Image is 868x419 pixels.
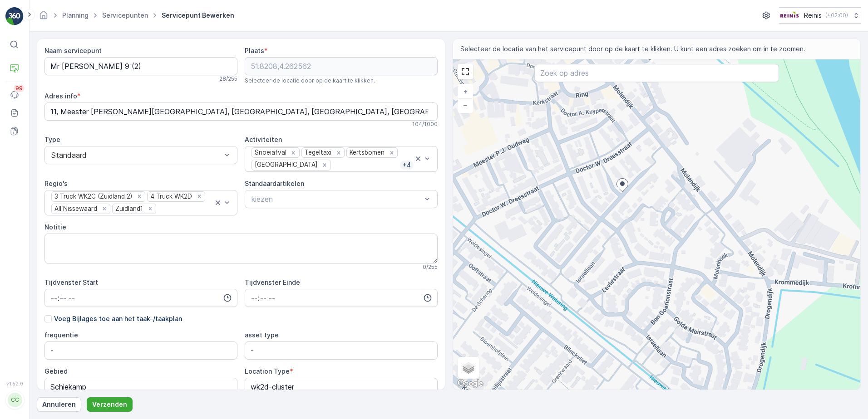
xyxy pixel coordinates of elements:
[52,192,133,201] div: 3 Truck WK2C (Zuidland 2)
[44,136,60,143] label: Type
[347,148,386,157] div: Kertsbomen
[245,180,304,187] label: Standaardartikelen
[52,204,99,214] div: All Nissewaard
[145,205,155,213] div: Remove Zuidland1
[804,11,822,20] p: Reinis
[134,192,144,200] div: Remove 3 Truck WK2C (Zuidland 2)
[44,278,98,286] label: Tijdvenster Start
[245,331,279,339] label: asset type
[44,223,66,231] label: Notitie
[459,65,472,78] a: View Fullscreen
[423,263,438,271] p: 0 / 255
[825,12,848,19] p: ( +02:00 )
[194,192,204,200] div: Remove 4 Truck WK2D
[37,397,81,412] button: Annuleren
[44,180,68,187] label: Regio's
[334,149,344,157] div: Remove Tegeltaxi
[460,44,805,54] span: Selecteer de locatie van het servicepunt door op de kaart te klikken. U kunt een adres zoeken om ...
[42,400,76,409] p: Annuleren
[245,136,282,143] label: Activiteiten
[39,14,49,21] a: Startpagina
[62,11,89,19] a: Planning
[148,192,193,201] div: 4 Truck WK2D
[8,393,22,407] div: CC
[779,10,800,20] img: Reinis-Logo-Vrijstaand_Tekengebied-1-copy2_aBO4n7j.png
[779,7,861,24] button: Reinis(+02:00)
[102,11,148,19] a: Servicepunten
[5,7,24,25] img: logo
[87,397,133,412] button: Verzenden
[99,205,109,213] div: Remove All Nissewaard
[5,381,24,386] span: v 1.52.0
[412,121,438,128] p: 104 / 1000
[252,194,422,205] p: kiezen
[245,47,264,54] label: Plaats
[15,85,23,92] p: 99
[44,92,77,100] label: Adres info
[320,161,330,169] div: Remove Huis aan Huis
[245,278,300,286] label: Tijdvenster Einde
[245,77,375,84] span: Selecteer de locatie door op de kaart te klikken.
[534,64,779,82] input: Zoek op adres
[5,86,24,104] a: 99
[459,358,478,378] a: Layers
[252,160,319,170] div: [GEOGRAPHIC_DATA]
[92,400,127,409] p: Verzenden
[44,331,78,339] label: frequentie
[464,88,468,95] span: +
[455,378,485,390] img: Google
[387,149,397,157] div: Remove Kertsbomen
[113,204,144,214] div: Zuidland1
[219,75,237,83] p: 28 / 255
[459,98,472,112] a: Uitzoomen
[459,85,472,98] a: In zoomen
[44,47,102,54] label: Naam servicepunt
[252,148,288,157] div: Snoeiafval
[5,388,24,412] button: CC
[288,149,298,157] div: Remove Snoeiafval
[463,101,468,109] span: −
[302,148,333,157] div: Tegeltaxi
[54,314,182,323] p: Voeg Bijlages toe aan het taak-/taakplan
[160,11,236,20] span: Servicepunt bewerken
[44,367,68,375] label: Gebied
[455,378,485,390] a: Dit gebied openen in Google Maps (er wordt een nieuw venster geopend)
[402,161,412,170] p: + 4
[245,367,290,375] label: Location Type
